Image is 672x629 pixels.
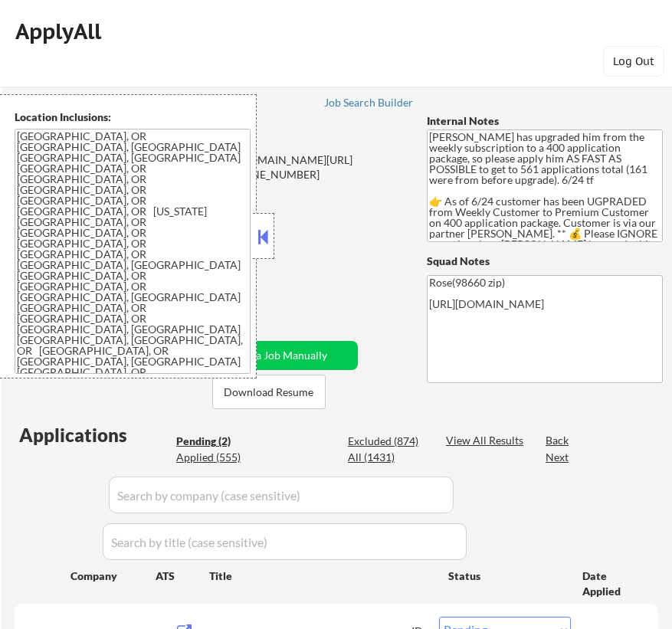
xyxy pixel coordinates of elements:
[546,433,570,448] div: Back
[238,153,352,166] a: [DOMAIN_NAME][URL]
[582,568,640,598] div: Date Applied
[15,18,106,44] div: ApplyAll
[19,426,171,444] div: Applications
[324,97,414,108] div: Job Search Builder
[156,568,209,584] div: ATS
[546,450,570,465] div: Next
[348,434,425,449] div: Excluded (874)
[70,568,156,584] div: Company
[427,113,663,129] div: Internal Notes
[190,167,407,182] div: [PHONE_NUMBER]
[15,110,251,125] div: Location Inclusions:
[446,433,528,448] div: View All Results
[427,254,663,269] div: Squad Notes
[448,562,560,589] div: Status
[176,450,253,465] div: Applied (555)
[176,434,253,449] div: Pending (2)
[603,46,664,77] button: Log Out
[203,341,358,370] button: Add a Job Manually
[103,523,467,560] input: Search by title (case sensitive)
[109,477,454,513] input: Search by company (case sensitive)
[212,375,326,409] button: Download Resume
[209,568,434,584] div: Title
[348,450,425,465] div: All (1431)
